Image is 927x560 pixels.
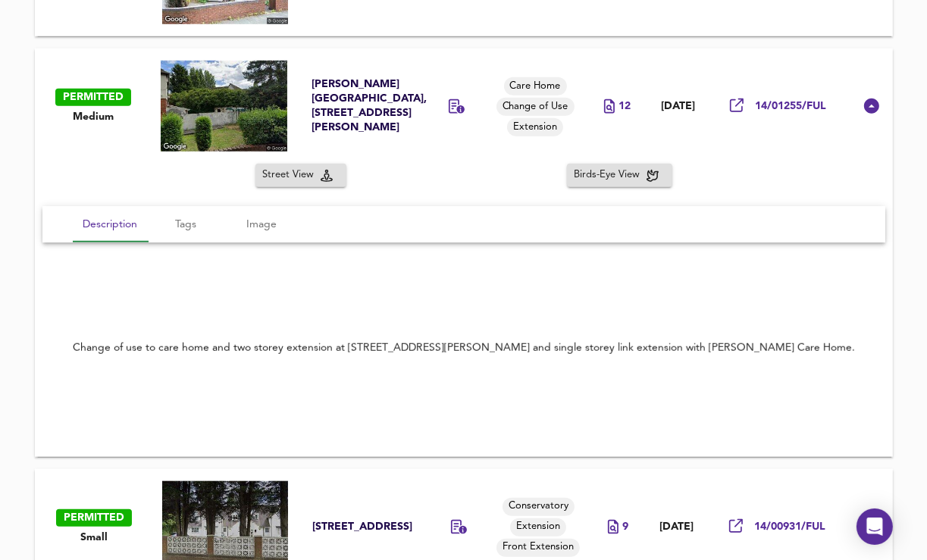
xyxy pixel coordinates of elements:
div: Care Home [504,77,567,95]
span: [DATE] [661,100,695,113]
span: 14/00931/FUL [754,520,825,534]
span: Extension [507,120,563,135]
span: Tags [158,215,215,234]
img: streetview [161,61,287,152]
span: Description [82,215,139,234]
span: Small [80,530,108,545]
div: [PERSON_NAME][GEOGRAPHIC_DATA], [STREET_ADDRESS][PERSON_NAME] [312,77,414,135]
span: Front Extension [496,540,580,555]
span: Image [233,215,291,234]
div: Open Intercom Messenger [857,508,893,545]
button: Street View [255,164,346,187]
div: [STREET_ADDRESS] [312,520,415,534]
div: Conservatory [503,498,575,516]
span: Extension [510,520,566,534]
button: Birds-Eye View [567,164,672,187]
div: Extension [510,518,566,537]
div: Two storey front extension to form two additional bedrooms, single storey front extension to form... [451,520,468,537]
span: Change of Use [496,100,575,114]
span: 14/01255/FUL [755,99,826,114]
span: Medium [73,110,114,124]
span: Care Home [504,80,567,94]
div: PERMITTEDMedium[PERSON_NAME][GEOGRAPHIC_DATA], [STREET_ADDRESS][PERSON_NAME]Care HomeChange of Us... [35,48,893,164]
div: PERMITTED [55,89,131,106]
div: Change of use to care home and two storey extension at 2 Walton Crescent and single storey link e... [449,99,465,117]
div: Change of use to care home and two storey extension at [STREET_ADDRESS][PERSON_NAME] and single s... [73,340,855,355]
span: 12 [619,99,631,114]
div: PERMITTEDMedium[PERSON_NAME][GEOGRAPHIC_DATA], [STREET_ADDRESS][PERSON_NAME]Care HomeChange of Us... [35,164,893,457]
span: 9 [622,520,628,534]
svg: Show Details [863,97,881,115]
span: Street View [263,167,321,184]
div: Front Extension [496,539,580,557]
span: Birds-Eye View [575,167,647,184]
div: PERMITTED [56,509,132,527]
span: Conservatory [503,499,575,514]
span: [DATE] [659,521,694,533]
div: Change of Use [496,98,575,116]
div: Extension [507,118,563,136]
